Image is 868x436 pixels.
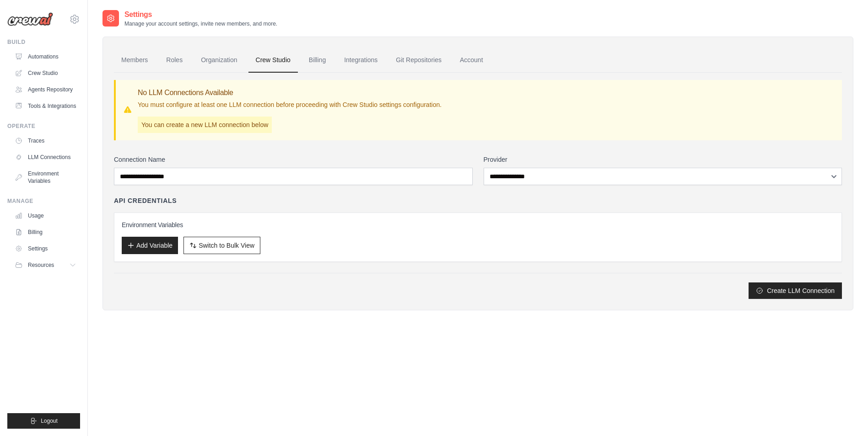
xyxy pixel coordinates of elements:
h3: No LLM Connections Available [138,87,442,98]
h2: Settings [124,9,277,20]
button: Resources [11,258,80,272]
img: Logo [7,12,53,26]
div: Operate [7,122,80,130]
a: Members [114,48,155,73]
span: Logout [41,417,58,425]
span: Resources [28,261,54,269]
h4: API Credentials [114,196,177,205]
p: You can create a new LLM connection below [138,117,272,133]
a: Settings [11,241,80,256]
a: Roles [159,48,190,73]
a: Organization [194,48,244,73]
a: Crew Studio [248,48,298,73]
span: Switch to Bulk View [199,241,254,250]
a: Environment Variables [11,166,80,188]
a: Crew Studio [11,66,80,80]
div: Build [7,38,80,46]
a: Automations [11,49,80,64]
label: Provider [484,155,842,164]
a: Agents Repository [11,82,80,97]
a: Billing [302,48,333,73]
a: Git Repositories [388,48,449,73]
a: Usage [11,208,80,223]
p: Manage your account settings, invite new members, and more. [124,20,277,27]
h3: Environment Variables [122,220,834,229]
a: Account [453,48,491,73]
a: LLM Connections [11,150,80,165]
div: Manage [7,197,80,205]
button: Create LLM Connection [749,282,842,299]
button: Add Variable [122,237,178,254]
a: Traces [11,133,80,148]
button: Logout [7,413,80,429]
button: Switch to Bulk View [183,237,260,254]
p: You must configure at least one LLM connection before proceeding with Crew Studio settings config... [138,100,442,109]
a: Tools & Integrations [11,99,80,113]
label: Connection Name [114,155,473,164]
a: Integrations [337,48,385,73]
a: Billing [11,225,80,239]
